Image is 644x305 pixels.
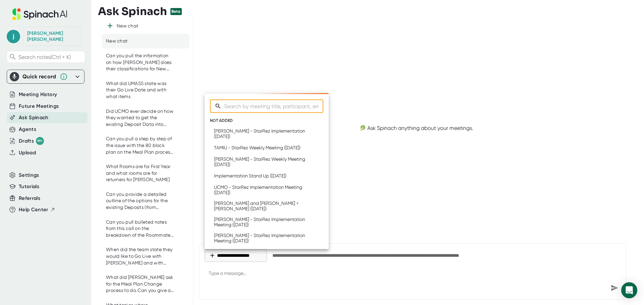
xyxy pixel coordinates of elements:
div: NOT ADDED [210,118,323,123]
div: [PERSON_NAME] - StarRez Weekly Meeting ([DATE]) [214,156,313,167]
div: Search meetings [210,99,323,113]
input: Search by meeting title, participant, email, or domain [224,99,323,113]
div: [PERSON_NAME] and [PERSON_NAME] + [PERSON_NAME] ([DATE]) [214,201,313,211]
div: [PERSON_NAME] - StarRez Implementation ([DATE]) [214,128,313,139]
div: Implementation Stand Up ([DATE]) [214,173,286,178]
div: TAMIU - StarRez Weekly Meeting ([DATE]) [214,145,301,150]
div: Open Intercom Messenger [621,282,637,298]
div: [PERSON_NAME] - StarRez Implementation Meeting ([DATE]) [214,233,313,243]
div: [PERSON_NAME] - StarRez Implementation ([DATE]) [214,249,313,259]
div: UCMO - StarRez Implementation Meeting ([DATE]) [214,184,313,195]
div: [PERSON_NAME] - StarRez Implementation Meeting ([DATE]) [214,217,313,227]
